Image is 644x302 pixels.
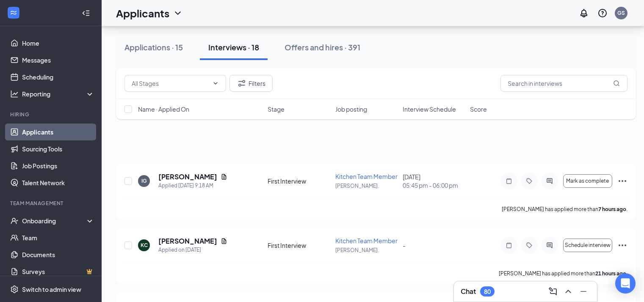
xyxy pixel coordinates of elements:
[22,52,94,69] a: Messages
[597,8,608,18] svg: QuestionInfo
[617,9,625,16] div: GS
[141,242,148,249] div: KC
[566,178,609,184] span: Mark as complete
[578,286,589,297] svg: Minimize
[615,273,636,294] div: Open Intercom Messenger
[10,217,19,225] svg: UserCheck
[563,286,573,297] svg: ChevronUp
[22,174,94,191] a: Talent Network
[504,242,514,249] svg: Note
[116,6,169,20] h1: Applicants
[10,285,19,294] svg: Settings
[484,288,491,295] div: 80
[461,287,476,296] h3: Chat
[403,181,465,189] span: 05:45 pm - 06:00 pm
[132,79,209,88] input: All Stages
[285,42,360,52] div: Offers and hires · 391
[403,105,456,113] span: Interview Schedule
[82,9,90,17] svg: Collapse
[138,105,189,113] span: Name · Applied On
[22,35,94,52] a: Home
[22,69,94,85] a: Scheduling
[22,124,94,140] a: Applicants
[617,240,627,250] svg: Ellipses
[499,270,627,277] p: [PERSON_NAME] has applied more than .
[141,177,147,184] div: IG
[470,105,487,113] span: Score
[22,90,95,98] div: Reporting
[22,285,81,294] div: Switch to admin view
[577,285,590,298] button: Minimize
[500,75,627,92] input: Search in interviews
[504,178,514,184] svg: Note
[229,75,273,92] button: Filter Filters
[10,90,19,98] svg: Analysis
[22,263,94,280] a: SurveysCrown
[502,206,627,213] p: [PERSON_NAME] has applied more than .
[613,80,620,87] svg: MagnifyingGlass
[173,8,183,18] svg: ChevronDown
[158,236,217,246] h5: [PERSON_NAME]
[617,176,627,186] svg: Ellipses
[268,105,285,113] span: Stage
[548,286,558,297] svg: ComposeMessage
[546,285,560,298] button: ComposeMessage
[579,8,589,18] svg: Notifications
[524,178,534,184] svg: Tag
[22,229,94,246] a: Team
[158,181,227,190] div: Applied [DATE] 9:18 AM
[563,239,612,252] button: Schedule interview
[563,174,612,188] button: Mark as complete
[403,173,465,189] div: [DATE]
[335,247,398,254] p: [PERSON_NAME].
[10,111,93,118] div: Hiring
[544,242,555,249] svg: ActiveChat
[158,246,227,254] div: Applied on [DATE]
[524,242,534,249] svg: Tag
[335,237,398,244] span: Kitchen Team Member
[598,206,626,212] b: 7 hours ago
[158,172,217,181] h5: [PERSON_NAME]
[22,157,94,174] a: Job Postings
[22,140,94,157] a: Sourcing Tools
[124,42,183,52] div: Applications · 15
[221,173,227,180] svg: Document
[565,242,611,248] span: Schedule interview
[268,177,330,185] div: First Interview
[595,270,626,277] b: 21 hours ago
[335,182,398,189] p: [PERSON_NAME].
[544,178,555,184] svg: ActiveChat
[335,173,398,180] span: Kitchen Team Member
[237,78,247,88] svg: Filter
[22,217,87,225] div: Onboarding
[335,105,367,113] span: Job posting
[212,80,219,87] svg: ChevronDown
[208,42,259,52] div: Interviews · 18
[403,242,406,249] span: -
[268,241,330,250] div: First Interview
[22,246,94,263] a: Documents
[221,238,227,244] svg: Document
[9,8,18,17] svg: WorkstreamLogo
[561,285,575,298] button: ChevronUp
[10,200,93,207] div: Team Management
